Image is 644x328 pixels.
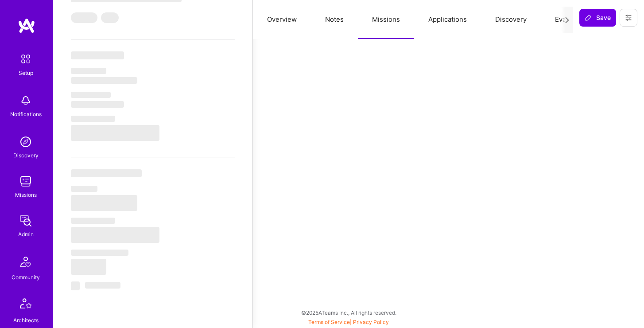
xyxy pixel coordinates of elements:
[15,294,36,316] img: Architects
[71,68,106,74] span: ‌
[71,12,97,23] span: ‌
[17,92,35,109] img: bell
[71,169,142,177] span: ‌
[308,319,350,325] a: Terms of Service
[71,101,124,108] span: ‌
[71,116,115,122] span: ‌
[17,133,35,151] img: discovery
[71,92,111,98] span: ‌
[15,251,36,273] img: Community
[17,212,35,230] img: admin teamwork
[585,13,611,22] span: Save
[71,218,115,224] span: ‌
[101,12,119,23] span: ‌
[564,17,570,23] i: icon Next
[13,151,39,160] div: Discovery
[71,195,137,211] span: ‌
[71,125,159,141] span: ‌
[579,9,616,27] button: Save
[308,319,389,325] span: |
[353,319,389,325] a: Privacy Policy
[12,273,40,282] div: Community
[71,51,124,59] span: ‌
[71,77,137,84] span: ‌
[17,172,35,190] img: teamwork
[71,227,159,243] span: ‌
[71,259,106,275] span: ‌
[71,281,80,290] span: ‌
[71,186,97,192] span: ‌
[13,316,39,325] div: Architects
[85,282,120,289] span: ‌
[71,250,128,256] span: ‌
[15,190,37,199] div: Missions
[16,50,35,68] img: setup
[18,18,35,34] img: logo
[18,230,34,239] div: Admin
[53,301,644,324] div: © 2025 ATeams Inc., All rights reserved.
[19,68,33,78] div: Setup
[10,109,42,119] div: Notifications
